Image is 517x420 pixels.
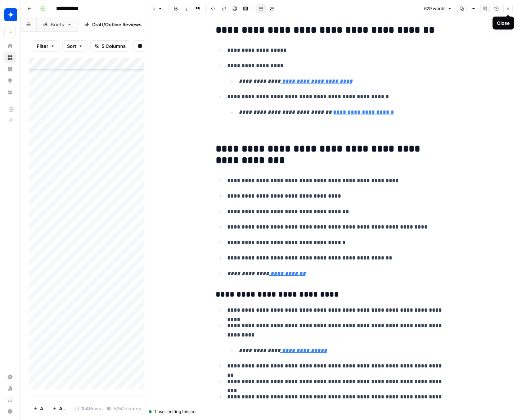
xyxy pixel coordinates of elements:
[29,403,48,414] button: Add Row
[4,52,16,63] a: Browse
[4,8,17,21] img: Wiz Logo
[40,405,44,412] span: Add Row
[4,394,16,406] a: Learning Hub
[37,42,48,50] span: Filter
[421,4,455,13] button: 629 words
[424,5,445,12] span: 629 words
[4,75,16,86] a: Opportunities
[72,403,104,414] div: 104 Rows
[104,403,144,414] div: 5/5 Columns
[497,19,510,27] div: Close
[4,406,16,417] button: Help + Support
[48,403,72,414] button: Add 10 Rows
[90,40,130,52] button: 5 Columns
[4,40,16,52] a: Home
[67,42,76,50] span: Sort
[4,371,16,383] a: Settings
[59,405,67,412] span: Add 10 Rows
[78,17,156,32] a: Draft/Outline Reviews
[32,40,59,52] button: Filter
[51,21,64,28] div: Briefs
[4,6,16,24] button: Workspace: Wiz
[62,40,87,52] button: Sort
[102,42,126,50] span: 5 Columns
[4,383,16,394] a: Usage
[4,86,16,98] a: Your Data
[37,17,78,32] a: Briefs
[149,408,513,415] div: 1 user editing this cell
[4,63,16,75] a: Insights
[92,21,141,28] div: Draft/Outline Reviews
